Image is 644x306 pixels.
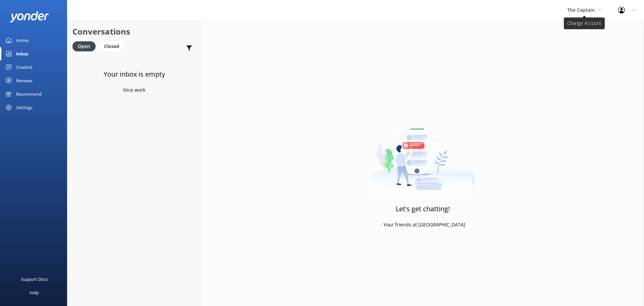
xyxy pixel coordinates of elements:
div: Chatbot [16,60,33,74]
p: - Your friends at [GEOGRAPHIC_DATA] [380,221,465,228]
div: Recommend [16,87,42,101]
div: Inbox [16,47,29,60]
div: Reviews [16,74,32,87]
a: Closed [99,42,128,50]
div: Support Docs [21,272,48,286]
h3: Let's get chatting! [396,204,450,214]
div: Open [72,41,96,51]
img: artwork of a man stealing a conversation from at giant smartphone [371,111,475,195]
div: Closed [99,41,124,51]
div: Home [16,34,29,47]
p: Nice work [123,86,145,94]
h3: Your inbox is empty [104,69,165,80]
a: Open [72,42,99,50]
div: Help [30,286,39,299]
h2: Conversations [72,25,196,38]
img: yonder-white-logo.png [10,11,49,22]
div: Settings [16,101,32,114]
span: The Captain [567,7,595,13]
